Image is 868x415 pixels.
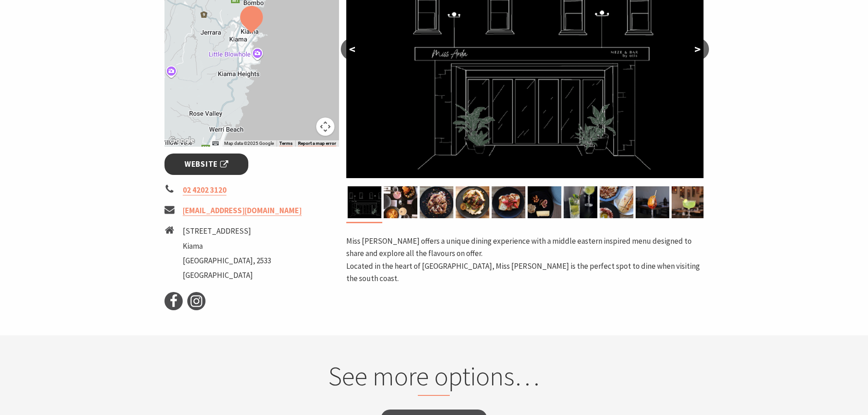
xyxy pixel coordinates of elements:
[686,38,709,60] button: >
[279,141,293,146] a: Terms (opens in new tab)
[167,135,197,147] a: Open this area in Google Maps (opens a new window)
[183,255,271,267] li: [GEOGRAPHIC_DATA], 2533
[260,360,608,396] h2: See more options…
[183,240,271,252] li: Kiama
[346,235,704,260] div: Miss [PERSON_NAME] offers a unique dining experience with a middle eastern inspired menu designed...
[183,269,271,282] li: [GEOGRAPHIC_DATA]
[346,260,704,285] div: Located in the heart of [GEOGRAPHIC_DATA], Miss [PERSON_NAME] is the perfect spot to dine when vi...
[183,225,271,237] li: [STREET_ADDRESS]
[341,38,364,60] button: <
[212,140,219,147] button: Keyboard shortcuts
[224,141,274,146] span: Map data ©2025 Google
[183,185,226,195] a: 02 4202 3120
[185,158,228,170] span: Website
[164,154,249,175] a: Website
[316,118,334,136] button: Map camera controls
[298,141,336,146] a: Report a map error
[183,205,302,216] a: [EMAIL_ADDRESS][DOMAIN_NAME]
[167,135,197,147] img: Google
